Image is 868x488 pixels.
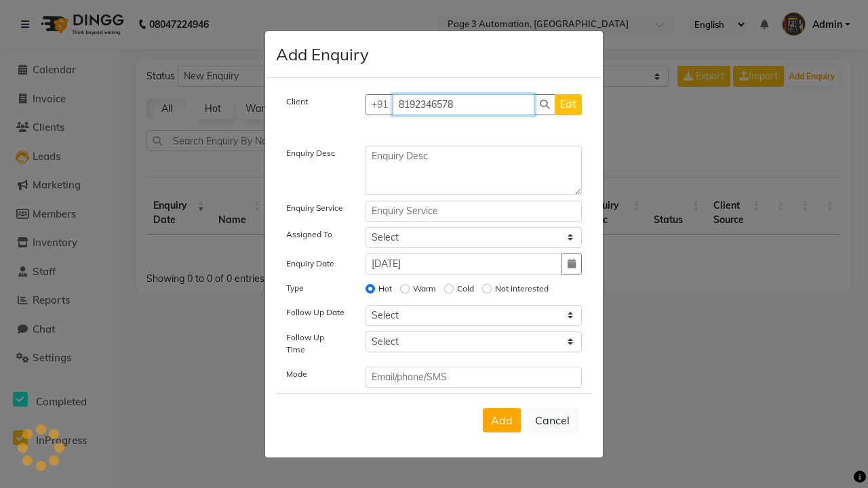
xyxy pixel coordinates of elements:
input: Email/phone/SMS [366,367,583,388]
button: +91 [366,94,394,115]
label: Hot [378,283,392,295]
label: Enquiry Desc [286,147,335,159]
input: Enquiry Service [366,201,583,222]
label: Follow Up Date [286,306,344,319]
span: Add [491,413,513,427]
label: Mode [286,368,307,380]
button: Edit [555,94,582,115]
button: Add [483,408,521,432]
label: Warm [413,283,436,295]
label: Enquiry Service [286,202,343,214]
label: Follow Up Time [286,331,345,356]
label: Enquiry Date [286,258,334,270]
input: Search by Name/Mobile/Email/Code [393,94,535,115]
label: Client [286,96,308,108]
label: Not Interested [495,283,549,295]
h4: Add Enquiry [276,42,369,66]
label: Type [286,282,304,294]
button: Cancel [526,407,578,433]
label: Assigned To [286,228,332,241]
label: Cold [457,283,474,295]
span: Edit [560,98,576,110]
